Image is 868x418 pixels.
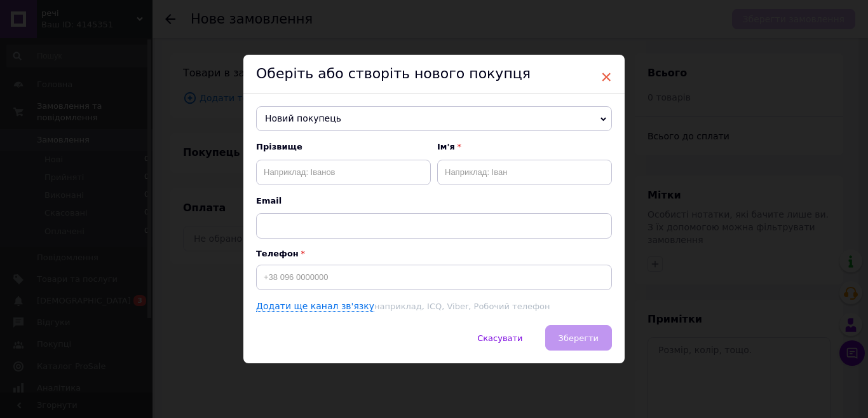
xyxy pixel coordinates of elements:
span: × [600,66,612,88]
span: Прізвище [256,141,431,153]
span: Скасувати [477,333,522,343]
span: Новий покупець [256,106,612,132]
div: Оберіть або створіть нового покупця [243,55,625,94]
p: Телефон [256,249,612,258]
button: Скасувати [464,325,536,351]
span: Ім'я [437,141,612,153]
input: +38 096 0000000 [256,265,612,290]
input: Наприклад: Іванов [256,160,431,185]
a: Додати ще канал зв'язку [256,301,374,312]
span: наприклад, ICQ, Viber, Робочий телефон [374,302,550,311]
span: Email [256,195,612,207]
input: Наприклад: Іван [437,160,612,185]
